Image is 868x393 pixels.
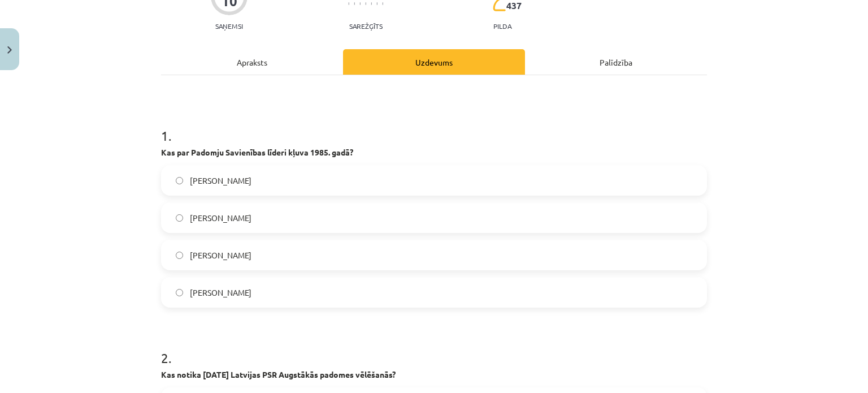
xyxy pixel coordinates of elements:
div: Apraksts [161,49,343,75]
span: [PERSON_NAME] [190,249,251,261]
input: [PERSON_NAME] [176,177,183,184]
img: icon-short-line-57e1e144782c952c97e751825c79c345078a6d821885a25fce030b3d8c18986b.svg [354,2,355,5]
span: 437 [506,1,522,11]
img: icon-close-lesson-0947bae3869378f0d4975bcd49f059093ad1ed9edebbc8119c70593378902aed.svg [7,46,12,54]
img: icon-short-line-57e1e144782c952c97e751825c79c345078a6d821885a25fce030b3d8c18986b.svg [376,2,377,5]
span: [PERSON_NAME] [190,212,251,224]
span: [PERSON_NAME] [190,287,251,299]
div: Palīdzība [525,49,707,75]
b: Kas par Padomju Savienības līderi kļuva 1985. gadā? [161,147,353,157]
img: icon-short-line-57e1e144782c952c97e751825c79c345078a6d821885a25fce030b3d8c18986b.svg [365,2,366,5]
input: [PERSON_NAME] [176,252,183,259]
img: icon-short-line-57e1e144782c952c97e751825c79c345078a6d821885a25fce030b3d8c18986b.svg [348,2,349,5]
b: Kas notika [DATE] Latvijas PSR Augstākās padomes vēlēšanās? [161,369,396,379]
input: [PERSON_NAME] [176,289,183,296]
p: Sarežģīts [349,22,383,30]
p: pilda [493,22,511,30]
p: Saņemsi [211,22,248,30]
h1: 2 . [161,330,707,365]
img: icon-short-line-57e1e144782c952c97e751825c79c345078a6d821885a25fce030b3d8c18986b.svg [371,2,372,5]
span: [PERSON_NAME] [190,175,251,187]
h1: 1 . [161,108,707,143]
img: icon-short-line-57e1e144782c952c97e751825c79c345078a6d821885a25fce030b3d8c18986b.svg [382,2,383,5]
input: [PERSON_NAME] [176,214,183,222]
div: Uzdevums [343,49,525,75]
img: icon-short-line-57e1e144782c952c97e751825c79c345078a6d821885a25fce030b3d8c18986b.svg [359,2,361,5]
